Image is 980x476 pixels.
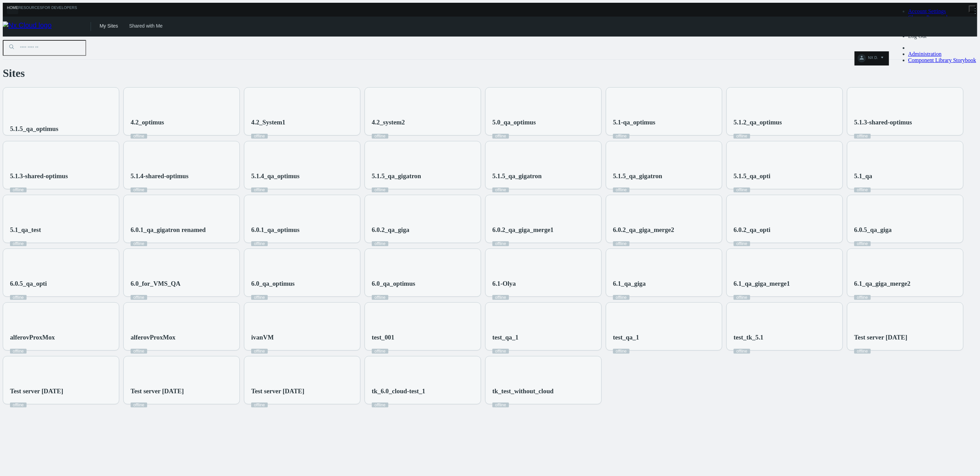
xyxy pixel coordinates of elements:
[251,295,268,300] a: offline
[854,349,871,354] a: offline
[131,403,147,407] a: offline
[854,172,872,180] nx-search-highlight: 5.1_qa
[372,334,394,341] nx-search-highlight: test_001
[10,241,27,246] a: offline
[613,188,630,192] a: offline
[131,349,147,354] a: offline
[613,295,630,300] a: offline
[131,134,147,139] a: offline
[492,226,554,233] nx-search-highlight: 6.0.2_qa_giga_merge1
[251,387,304,395] nx-search-highlight: Test server [DATE]
[734,349,750,354] a: offline
[131,241,147,246] a: offline
[372,119,405,126] nx-search-highlight: 4.2_system2
[613,134,630,139] a: offline
[372,349,388,354] a: offline
[372,188,388,192] a: offline
[10,188,27,192] a: offline
[855,51,889,65] button: NX D.
[131,226,206,233] nx-search-highlight: 6.0.1_qa_gigatron renamed
[251,280,295,287] nx-search-highlight: 6.0_qa_optimus
[372,403,388,407] a: offline
[492,134,509,139] a: offline
[10,334,55,341] nx-search-highlight: alferovProxMox
[10,403,27,407] a: offline
[734,119,782,126] nx-search-highlight: 5.1.2_qa_optimus
[131,119,164,126] nx-search-highlight: 4.2_optimus
[734,226,770,233] nx-search-highlight: 6.0.2_qa_opti
[613,349,630,354] a: offline
[131,280,181,287] nx-search-highlight: 6.0_for_VMS_QA
[251,226,299,233] nx-search-highlight: 6.0.1_qa_optimus
[613,280,646,287] nx-search-highlight: 6.1_qa_giga
[131,295,147,300] a: offline
[251,188,268,192] a: offline
[10,172,68,180] nx-search-highlight: 5.1.3-shared-optimus
[854,241,871,246] a: offline
[492,387,554,395] nx-search-highlight: tk_test_without_cloud
[492,280,516,287] nx-search-highlight: 6.1-Olya
[100,23,118,35] div: My Sites
[251,134,268,139] a: offline
[18,6,42,14] a: Resources
[734,172,770,180] nx-search-highlight: 5.1.5_qa_opti
[3,21,91,32] img: Nx Cloud logo
[854,295,871,300] a: offline
[492,349,509,354] a: offline
[734,295,750,300] a: offline
[372,241,388,246] a: offline
[854,119,912,126] nx-search-highlight: 5.1.3-shared-optimus
[854,188,871,192] a: offline
[372,280,415,287] nx-search-highlight: 6.0_qa_optimus
[734,334,764,341] nx-search-highlight: test_tk_5.1
[251,119,285,126] nx-search-highlight: 4.2_System1
[492,119,536,126] nx-search-highlight: 5.0_qa_optimus
[372,295,388,300] a: offline
[10,280,47,287] nx-search-highlight: 6.0.5_qa_opti
[734,280,790,287] nx-search-highlight: 6.1_qa_giga_merge1
[908,8,946,14] a: Account Settings
[10,226,41,233] nx-search-highlight: 5.1_qa_test
[251,403,268,407] a: offline
[492,334,519,341] nx-search-highlight: test_qa_1
[251,241,268,246] a: offline
[613,119,655,126] nx-search-highlight: 5.1-qa_optimus
[42,6,77,14] a: For Developers
[129,23,163,29] a: Shared with Me
[854,334,907,341] nx-search-highlight: Test server [DATE]
[908,14,948,20] a: Change Password
[7,6,18,14] a: Home
[908,57,976,63] a: Component Library Storybook
[10,125,58,132] nx-search-highlight: 5.1.5_qa_optimus
[251,172,299,180] nx-search-highlight: 5.1.4_qa_optimus
[372,226,409,233] nx-search-highlight: 6.0.2_qa_giga
[10,387,63,395] nx-search-highlight: Test server [DATE]
[10,295,27,300] a: offline
[372,387,425,395] nx-search-highlight: tk_6.0_cloud-test_1
[734,134,750,139] a: offline
[613,172,662,180] nx-search-highlight: 5.1.5_qa_gigatron
[854,280,911,287] nx-search-highlight: 6.1_qa_giga_merge2
[613,226,674,233] nx-search-highlight: 6.0.2_qa_giga_merge2
[734,241,750,246] a: offline
[492,241,509,246] a: offline
[131,387,184,395] nx-search-highlight: Test server [DATE]
[372,172,421,180] nx-search-highlight: 5.1.5_qa_gigatron
[131,334,175,341] nx-search-highlight: alferovProxMox
[131,172,188,180] nx-search-highlight: 5.1.4-shared-optimus
[10,349,27,354] a: offline
[492,188,509,192] a: offline
[492,403,509,407] a: offline
[131,188,147,192] a: offline
[372,134,388,139] a: offline
[251,334,274,341] nx-search-highlight: ivanVM
[492,172,542,180] nx-search-highlight: 5.1.5_qa_gigatron
[613,241,630,246] a: offline
[613,334,639,341] nx-search-highlight: test_qa_1
[734,188,750,192] a: offline
[854,134,871,139] a: offline
[854,226,892,233] nx-search-highlight: 6.0.5_qa_giga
